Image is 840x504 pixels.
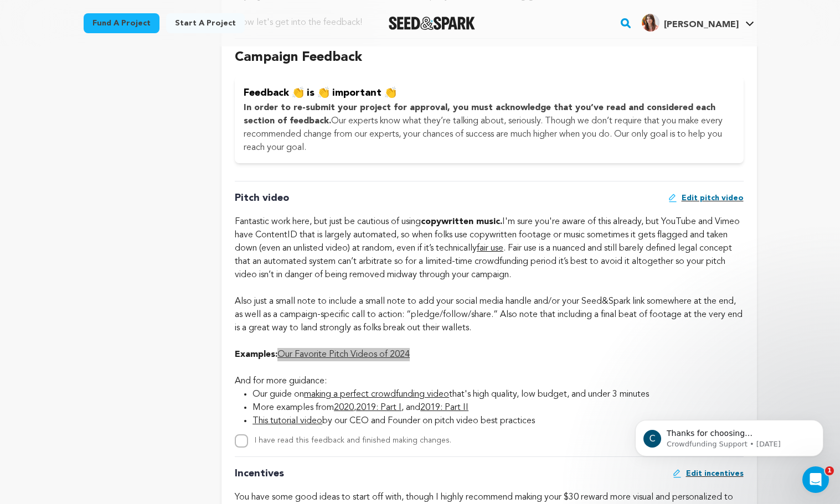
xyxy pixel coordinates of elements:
strong: copywritten music. [421,217,502,226]
span: In order to re-submit your project for approval, you must acknowledge that you’ve read and consid... [244,103,715,126]
a: Fund a project [84,13,159,33]
li: by our CEO and Founder on pitch video best practices [252,414,743,428]
p: Our experts know what they’re talking about, seriously. Though we don’t require that you make eve... [244,101,734,154]
a: Zoe T.'s Profile [640,12,756,32]
a: Edit pitch video [668,193,744,204]
iframe: Intercom notifications message [619,397,840,474]
img: Seed&Spark Logo Dark Mode [389,17,476,30]
a: Seed&Spark Homepage [389,17,476,30]
div: And for more guidance: [235,375,743,388]
span: Edit pitch video [682,193,744,204]
a: This tutorial video [252,417,322,425]
a: 2019: Part I [356,403,401,412]
label: I have read this feedback and finished making changes. [255,437,451,444]
img: 8c3caa06b778bd7d.png [642,14,659,32]
a: Start a project [166,13,245,33]
a: making a perfect crowdfunding video [304,390,449,399]
div: Zoe T.'s Profile [642,14,739,32]
p: Pitch video [235,190,289,206]
a: 2020 [334,403,354,412]
a: fair use [477,244,503,253]
li: More examples from , , and [252,401,743,414]
li: Our guide on that's high quality, low budget, and under 3 minutes [252,388,743,401]
a: Our Favorite Pitch Videos of 2024 [277,350,410,359]
div: Fantastic work here, but just be cautious of using I'm sure you're aware of this already, but You... [235,215,743,335]
iframe: Intercom live chat [802,466,829,493]
span: 1 [825,466,834,475]
a: 2019: Part II [420,403,468,412]
span: [PERSON_NAME] [664,20,739,29]
strong: Examples: [235,350,277,359]
p: Incentives [235,466,284,482]
p: Campaign Feedback [235,48,743,67]
span: Zoe T.'s Profile [640,12,756,35]
p: Feedback 👏 is 👏 important 👏 [244,85,734,101]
